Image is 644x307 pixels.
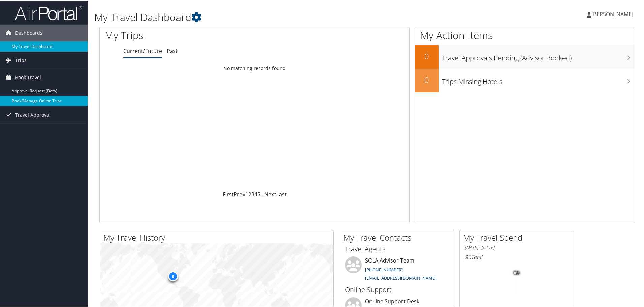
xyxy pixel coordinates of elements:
[345,244,449,253] h3: Travel Agents
[234,190,245,197] a: Prev
[415,50,439,61] h2: 0
[105,28,275,42] h1: My Trips
[442,49,635,62] h3: Travel Approvals Pending (Advisor Booked)
[465,253,569,260] h6: Total
[15,51,27,68] span: Trips
[514,270,519,274] tspan: 0%
[15,24,42,41] span: Dashboards
[442,73,635,86] h3: Trips Missing Hotels
[15,106,51,123] span: Travel Approval
[15,68,41,85] span: Book Travel
[415,28,635,42] h1: My Action Items
[264,190,276,197] a: Next
[123,47,162,54] a: Current/Future
[254,190,257,197] a: 4
[415,73,439,85] h2: 0
[365,274,436,280] a: [EMAIL_ADDRESS][DOMAIN_NAME]
[591,10,633,17] span: [PERSON_NAME]
[260,190,264,197] span: …
[223,190,234,197] a: First
[345,284,449,294] h3: Online Support
[365,266,403,272] a: [PHONE_NUMBER]
[342,256,452,283] li: SOLA Advisor Team
[276,190,287,197] a: Last
[415,44,635,68] a: 0Travel Approvals Pending (Advisor Booked)
[167,47,178,54] a: Past
[415,68,635,92] a: 0Trips Missing Hotels
[257,190,260,197] a: 5
[103,231,333,243] h2: My Travel History
[168,271,178,281] div: 9
[100,62,409,74] td: No matching records found
[245,190,248,197] a: 1
[465,253,471,260] span: $0
[15,4,82,20] img: airportal-logo.png
[465,244,569,250] h6: [DATE] - [DATE]
[251,190,254,197] a: 3
[343,231,454,243] h2: My Travel Contacts
[248,190,251,197] a: 2
[587,3,640,24] a: [PERSON_NAME]
[94,9,458,24] h1: My Travel Dashboard
[463,231,574,243] h2: My Travel Spend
